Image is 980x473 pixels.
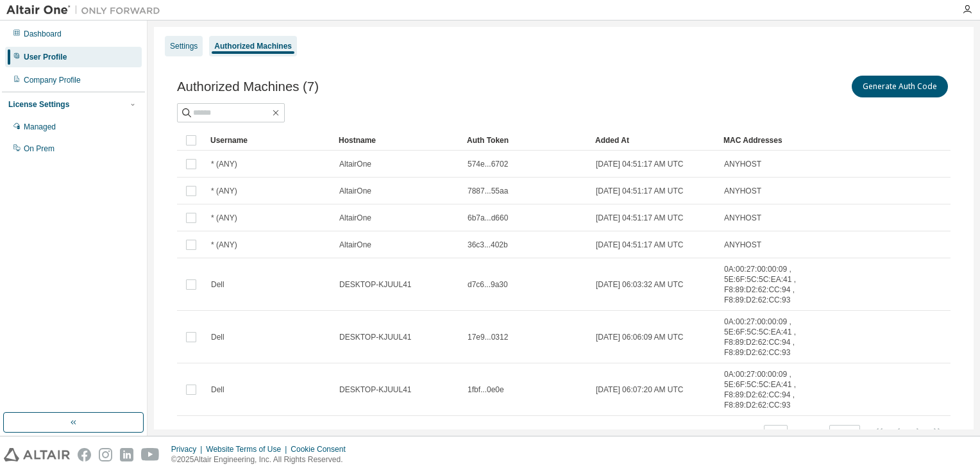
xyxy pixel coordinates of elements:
span: 1fbf...0e0e [468,385,504,395]
span: AltairOne [339,159,371,169]
span: [DATE] 04:51:17 AM UTC [596,186,684,196]
span: Items per page [709,425,788,442]
span: 0A:00:27:00:00:09 , 5E:6F:5C:5C:EA:41 , F8:89:D2:62:CC:94 , F8:89:D2:62:CC:93 [724,317,809,358]
div: Website Terms of Use [206,444,291,454]
span: 6b7a...d660 [468,213,508,223]
div: License Settings [8,99,69,110]
span: * (ANY) [211,213,237,223]
span: 574e...6702 [468,159,508,169]
button: 10 [767,428,784,438]
span: ANYHOST [724,213,761,223]
div: Auth Token [467,130,585,151]
span: d7c6...9a30 [468,279,508,290]
div: Dashboard [24,29,62,39]
div: Privacy [171,444,206,454]
span: 7887...55aa [468,186,508,196]
span: [DATE] 06:07:20 AM UTC [596,385,684,395]
div: Hostname [339,130,457,151]
span: * (ANY) [211,159,237,169]
div: Authorized Machines [214,41,292,51]
button: Generate Auth Code [852,76,948,97]
span: 36c3...402b [468,240,508,250]
p: © 2025 Altair Engineering, Inc. All Rights Reserved. [171,454,353,465]
span: AltairOne [339,186,371,196]
span: ANYHOST [724,159,761,169]
span: Dell [211,385,224,395]
span: [DATE] 06:06:09 AM UTC [596,332,684,342]
div: User Profile [24,52,67,62]
span: Dell [211,279,224,290]
span: * (ANY) [211,240,237,250]
span: * (ANY) [211,186,237,196]
span: AltairOne [339,213,371,223]
span: 0A:00:27:00:00:09 , 5E:6F:5C:5C:EA:41 , F8:89:D2:62:CC:94 , F8:89:D2:62:CC:93 [724,264,809,305]
div: Company Profile [24,75,81,85]
span: DESKTOP-KJUUL41 [339,279,411,290]
span: Showing entries 1 through 7 of 7 [183,429,283,438]
img: instagram.svg [99,448,112,461]
div: Added At [595,130,713,151]
div: MAC Addresses [723,130,809,151]
span: ANYHOST [724,240,761,250]
img: altair_logo.svg [4,448,70,461]
img: facebook.svg [78,448,91,461]
img: Altair One [6,4,167,17]
span: [DATE] 04:51:17 AM UTC [596,159,684,169]
div: Settings [170,41,198,51]
span: Authorized Machines (7) [177,79,319,94]
div: Managed [24,122,56,132]
span: AltairOne [339,240,371,250]
img: linkedin.svg [120,448,133,461]
div: On Prem [24,144,55,154]
span: 17e9...0312 [468,332,508,342]
span: DESKTOP-KJUUL41 [339,332,411,342]
span: Page n. [799,425,860,442]
span: Dell [211,332,224,342]
div: Cookie Consent [291,444,353,454]
span: ANYHOST [724,186,761,196]
div: Username [210,130,328,151]
span: [DATE] 06:03:32 AM UTC [596,279,684,290]
span: [DATE] 04:51:17 AM UTC [596,240,684,250]
img: youtube.svg [141,448,160,461]
span: DESKTOP-KJUUL41 [339,385,411,395]
span: [DATE] 04:51:17 AM UTC [596,213,684,223]
span: 0A:00:27:00:00:09 , 5E:6F:5C:5C:EA:41 , F8:89:D2:62:CC:94 , F8:89:D2:62:CC:93 [724,369,809,410]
